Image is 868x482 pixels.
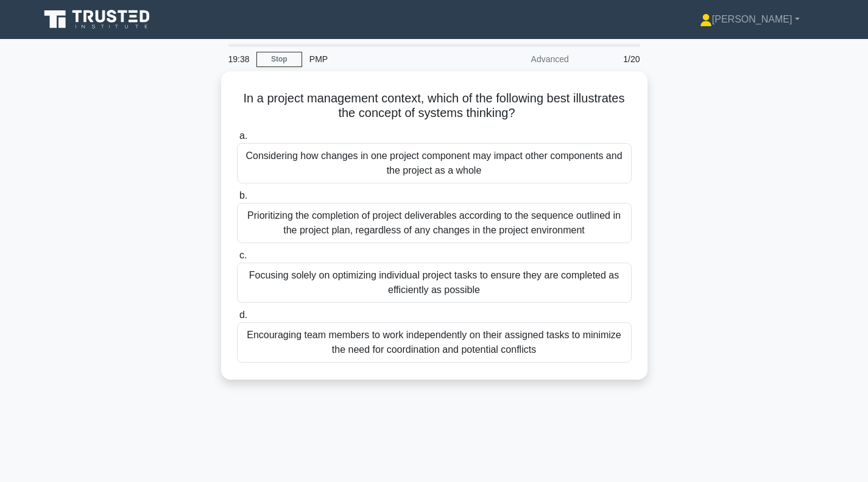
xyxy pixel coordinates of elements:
[237,263,632,303] div: Focusing solely on optimizing individual project tasks to ensure they are completed as efficientl...
[470,47,576,71] div: Advanced
[237,203,632,243] div: Prioritizing the completion of project deliverables according to the sequence outlined in the pro...
[239,250,247,260] span: c.
[239,190,247,200] span: b.
[221,47,256,71] div: 19:38
[237,143,632,183] div: Considering how changes in one project component may impact other components and the project as a...
[576,47,647,71] div: 1/20
[671,7,829,32] a: [PERSON_NAME]
[256,52,302,67] a: Stop
[237,322,632,363] div: Encouraging team members to work independently on their assigned tasks to minimize the need for c...
[239,310,247,320] span: d.
[239,130,247,141] span: a.
[236,91,633,121] h5: In a project management context, which of the following best illustrates the concept of systems t...
[302,47,470,71] div: PMP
